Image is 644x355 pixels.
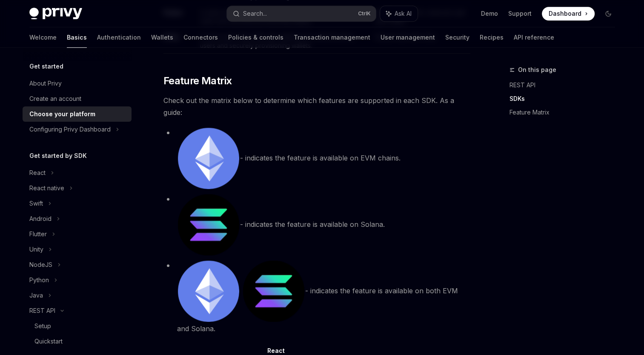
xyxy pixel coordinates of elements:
div: About Privy [29,78,62,89]
div: Unity [29,244,43,255]
a: Authentication [97,27,141,48]
a: Transaction management [294,27,370,48]
li: - indicates the feature is available on EVM chains. [163,127,470,190]
a: SDKs [509,92,622,106]
a: Connectors [183,27,218,48]
a: Create an account [23,91,132,106]
a: REST API [509,78,622,92]
a: User management [381,27,435,48]
a: Policies & controls [228,27,283,48]
span: Ask AI [395,9,412,18]
a: Basics [67,27,87,48]
span: Ctrl K [358,10,371,17]
li: - indicates the feature is available on both EVM and Solana. [163,260,470,335]
a: Recipes [480,27,504,48]
div: REST API [29,306,55,316]
li: - indicates the feature is available on Solana. [163,193,470,256]
div: Quickstart [34,336,63,346]
div: Configuring Privy Dashboard [29,124,111,135]
div: Setup [34,321,51,331]
a: Support [508,9,532,18]
button: Toggle dark mode [601,7,615,20]
div: Choose your platform [29,109,95,119]
a: Welcome [29,27,57,48]
button: Ask AI [380,6,418,21]
img: ethereum.png [178,261,239,322]
a: About Privy [23,76,132,91]
span: Feature Matrix [163,74,232,88]
img: dark logo [29,8,82,20]
div: Flutter [29,229,47,239]
div: React [29,168,46,178]
div: Search... [243,9,267,19]
h5: Get started [29,61,63,72]
a: Wallets [151,27,173,48]
a: Choose your platform [23,106,132,122]
a: Feature Matrix [509,106,622,119]
div: Swift [29,198,43,209]
img: solana.png [243,261,304,322]
img: ethereum.png [178,128,239,189]
a: API reference [514,27,554,48]
span: Check out the matrix below to determine which features are supported in each SDK. As a guide: [163,94,470,118]
a: Demo [481,9,498,18]
span: On this page [518,65,556,75]
a: Quickstart [23,334,132,349]
div: Create an account [29,94,81,104]
img: solana.png [178,194,239,255]
button: Search...CtrlK [227,6,376,21]
a: Dashboard [542,7,595,20]
div: Java [29,290,43,301]
h5: Get started by SDK [29,151,87,161]
div: Android [29,214,52,224]
a: Security [445,27,469,48]
div: Python [29,275,49,285]
div: NodeJS [29,260,52,270]
div: React native [29,183,64,193]
a: Setup [23,318,132,334]
span: Dashboard [549,9,581,18]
